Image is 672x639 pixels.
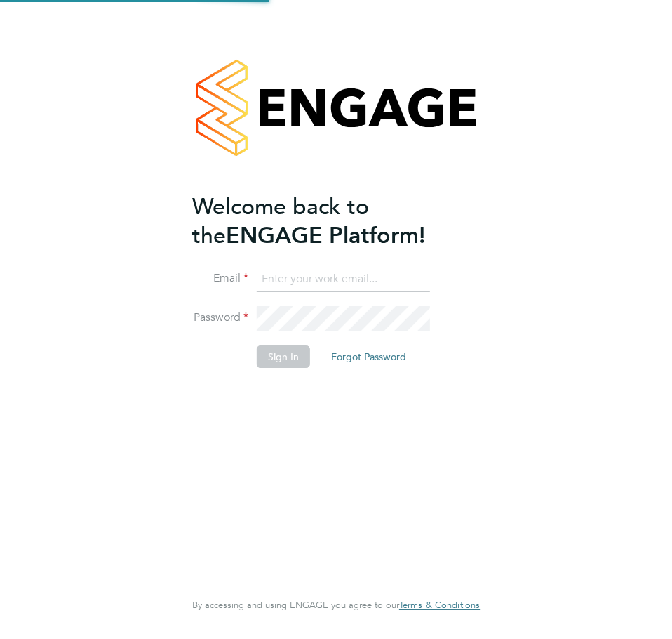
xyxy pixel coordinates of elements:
[192,192,466,250] h2: ENGAGE Platform!
[320,345,417,368] button: Forgot Password
[192,271,248,286] label: Email
[257,345,310,368] button: Sign In
[399,600,480,611] a: Terms & Conditions
[192,599,480,611] span: By accessing and using ENGAGE you agree to our
[192,310,248,325] label: Password
[257,267,430,292] input: Enter your work email...
[192,193,369,249] span: Welcome back to the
